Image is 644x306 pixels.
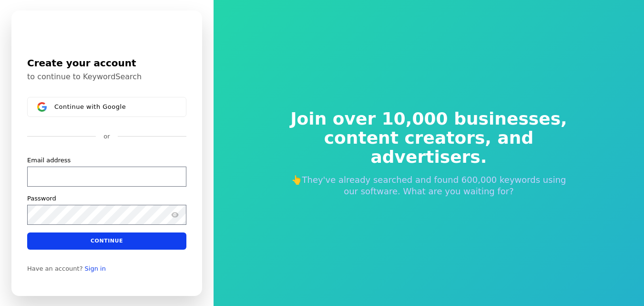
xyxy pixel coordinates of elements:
button: Continue [27,232,186,249]
img: Sign in with Google [37,102,47,112]
button: Sign in with GoogleContinue with Google [27,97,186,117]
a: Sign in [85,264,106,272]
p: 👆They've already searched and found 600,000 keywords using our software. What are you waiting for? [284,174,574,197]
p: or [103,132,110,141]
span: Continue with Google [54,103,126,110]
h1: Create your account [27,56,186,70]
label: Password [27,194,56,202]
label: Email address [27,156,71,164]
span: Join over 10,000 businesses, [284,109,574,128]
button: Show password [169,209,181,220]
p: to continue to KeywordSearch [27,72,186,82]
span: content creators, and advertisers. [284,128,574,167]
span: Have an account? [27,264,83,272]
